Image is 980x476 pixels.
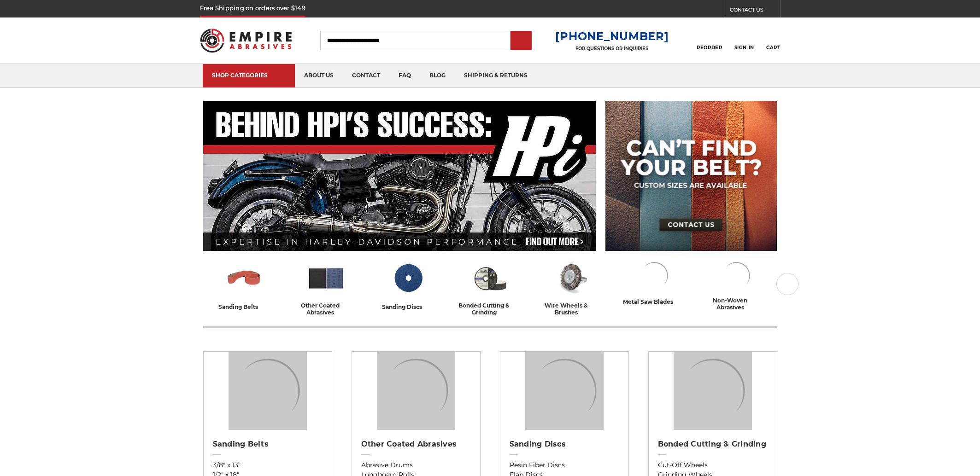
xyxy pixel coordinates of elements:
a: [PHONE_NUMBER] [555,29,669,43]
img: Other Coated Abrasives [307,259,345,297]
a: CONTACT US [730,5,780,17]
div: SHOP CATEGORIES [212,72,286,79]
h2: Other Coated Abrasives [361,440,471,449]
span: Sign In [734,45,754,51]
img: Metal Saw Blades [638,259,671,292]
a: shipping & returns [455,64,537,87]
button: Next [776,273,798,295]
div: sanding discs [382,302,434,312]
img: Wire Wheels & Brushes [553,259,591,297]
h2: Bonded Cutting & Grinding [658,440,768,449]
div: bonded cutting & grinding [453,302,528,316]
img: Bonded Cutting & Grinding [674,352,752,430]
div: non-woven abrasives [699,297,774,311]
a: 3/8" x 13" [213,460,323,470]
span: Cart [766,45,780,51]
img: Other Coated Abrasives [377,352,455,430]
p: FOR QUESTIONS OR INQUIRIES [555,46,669,52]
a: blog [420,64,455,87]
div: wire wheels & brushes [535,302,610,316]
img: Empire Abrasives [200,23,292,58]
a: wire wheels & brushes [535,259,610,316]
a: Cut-Off Wheels [658,460,768,470]
div: sanding belts [218,302,270,312]
div: metal saw blades [623,297,685,307]
a: Reorder [697,30,722,50]
img: Banner for an interview featuring Horsepower Inc who makes Harley performance upgrades featured o... [203,101,596,251]
h2: Sanding Belts [213,440,323,449]
a: about us [295,64,343,87]
div: other coated abrasives [289,302,364,316]
a: other coated abrasives [289,259,364,316]
a: non-woven abrasives [699,259,774,311]
a: Abrasive Drums [361,460,471,470]
a: contact [343,64,389,87]
img: Sanding Discs [389,259,427,297]
span: Reorder [697,45,722,51]
a: metal saw blades [617,259,692,307]
a: faq [389,64,420,87]
h2: Sanding Discs [510,440,619,449]
input: Submit [512,32,530,50]
img: Sanding Belts [225,259,263,297]
a: sanding discs [371,259,446,312]
img: Sanding Belts [229,352,307,430]
img: promo banner for custom belts. [605,101,777,251]
a: bonded cutting & grinding [453,259,528,316]
img: Bonded Cutting & Grinding [471,259,509,297]
img: Non-woven Abrasives [720,259,753,292]
img: Sanding Discs [525,352,604,430]
a: Cart [766,30,780,51]
a: sanding belts [207,259,282,312]
a: Resin Fiber Discs [510,460,619,470]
